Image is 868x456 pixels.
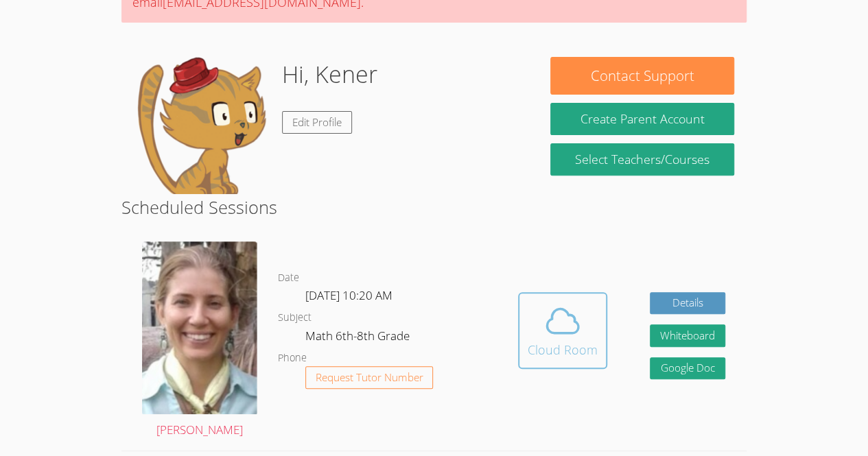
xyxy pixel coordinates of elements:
[550,57,734,95] button: Contact Support
[550,143,734,176] a: Select Teachers/Courses
[278,309,312,326] dt: Subject
[305,366,434,389] button: Request Tutor Number
[305,326,412,350] dd: Math 6th-8th Grade
[282,57,377,92] h1: Hi, Kener
[278,350,307,367] dt: Phone
[121,194,747,220] h2: Scheduled Sessions
[550,103,734,135] button: Create Parent Account
[278,269,299,287] dt: Date
[142,241,257,440] a: [PERSON_NAME]
[142,241,257,414] img: Screenshot%202024-09-06%20202226%20-%20Cropped.png
[518,292,607,369] button: Cloud Room
[528,340,598,359] div: Cloud Room
[282,111,352,134] a: Edit Profile
[650,357,725,380] a: Google Doc
[650,292,725,315] a: Details
[650,324,725,347] button: Whiteboard
[134,57,271,194] img: default.png
[316,372,423,383] span: Request Tutor Number
[305,287,392,303] span: [DATE] 10:20 AM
